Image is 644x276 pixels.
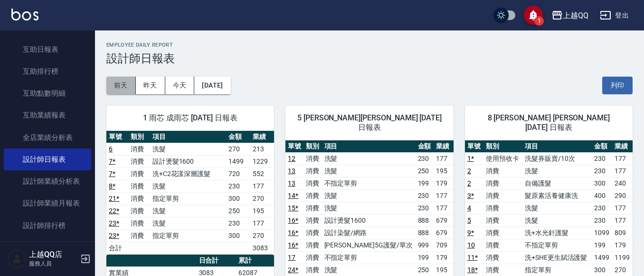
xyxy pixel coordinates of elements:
td: 洗+SHE更生賦活護髮 [522,251,592,264]
td: 230 [226,217,250,229]
td: 洗髮券販賣/10次 [522,152,592,165]
th: 單號 [106,131,128,143]
button: 今天 [165,77,195,94]
td: 179 [612,239,633,251]
td: 552 [250,168,275,180]
td: 消費 [128,229,150,242]
td: 不指定單剪 [322,177,416,189]
td: 195 [434,165,454,177]
td: 不指定單剪 [522,239,592,251]
td: 消費 [303,239,322,251]
td: 888 [416,214,434,227]
td: 250 [416,165,434,177]
td: 300 [226,192,250,205]
td: 1229 [250,155,275,168]
button: 列印 [602,77,633,94]
td: 消費 [483,177,522,189]
td: 270 [250,229,275,242]
a: 互助業績報表 [4,104,91,126]
span: 1 [534,16,544,26]
td: 195 [250,205,275,217]
td: 250 [416,264,434,276]
a: 互助排行榜 [4,60,91,82]
td: 230 [592,152,612,165]
td: 230 [592,214,612,227]
td: 290 [612,189,633,202]
a: 設計師排行榜 [4,215,91,237]
td: 177 [250,217,275,229]
td: 消費 [128,205,150,217]
td: 消費 [303,264,322,276]
h2: Employee Daily Report [106,42,633,48]
td: 消費 [483,239,522,251]
td: 270 [250,192,275,205]
td: 指定單剪 [150,229,226,242]
button: 登出 [596,7,633,24]
td: 400 [592,189,612,202]
img: Person [8,249,27,268]
td: 230 [592,165,612,177]
td: 679 [434,214,454,227]
td: 消費 [303,152,322,165]
td: 消費 [128,217,150,229]
td: 消費 [483,214,522,227]
th: 單號 [285,140,303,153]
td: 177 [434,152,454,165]
td: 消費 [483,189,522,202]
td: 消費 [483,202,522,214]
td: 消費 [483,165,522,177]
th: 業績 [612,140,633,153]
td: 設計染髮/網路 [322,227,416,239]
a: 設計師日報表 [4,148,91,170]
td: 3083 [250,242,275,254]
td: 1099 [592,227,612,239]
a: 互助日報表 [4,39,91,60]
h5: 上越QQ店 [29,250,77,259]
td: 250 [226,205,250,217]
td: 177 [434,202,454,214]
td: 消費 [303,165,322,177]
td: 指定單剪 [150,192,226,205]
td: 洗髮 [322,189,416,202]
table: a dense table [106,131,274,255]
div: 上越QQ [563,10,588,21]
td: 720 [226,168,250,180]
td: 洗髮 [150,180,226,192]
td: 消費 [303,177,322,189]
td: 300 [592,177,612,189]
td: 消費 [303,251,322,264]
button: 上越QQ [548,6,592,25]
td: 300 [592,264,612,276]
td: 177 [612,152,633,165]
td: 270 [612,264,633,276]
td: 230 [416,189,434,202]
td: 洗髮 [322,152,416,165]
td: 消費 [303,189,322,202]
td: 洗髮 [522,214,592,227]
button: [DATE] [194,77,230,94]
td: 洗髮 [522,165,592,177]
a: 17 [288,254,295,261]
a: 互助點數明細 [4,82,91,104]
td: 709 [434,239,454,251]
td: 999 [416,239,434,251]
th: 類別 [303,140,322,153]
span: 8 [PERSON_NAME] [PERSON_NAME] [DATE] 日報表 [476,113,621,132]
a: 13 [288,179,295,187]
th: 業績 [250,131,275,143]
h3: 設計師日報表 [106,52,633,65]
td: 設計燙髮1600 [322,214,416,227]
td: 使用預收卡 [483,152,522,165]
td: 177 [612,214,633,227]
a: 13 [288,167,295,175]
td: 消費 [483,251,522,264]
td: 消費 [483,264,522,276]
td: 洗髮 [150,217,226,229]
th: 業績 [434,140,454,153]
a: 設計師業績分析表 [4,170,91,192]
td: 消費 [303,227,322,239]
th: 累計 [236,255,274,267]
td: 消費 [128,180,150,192]
td: 洗髮 [322,165,416,177]
td: 自備護髮 [522,177,592,189]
